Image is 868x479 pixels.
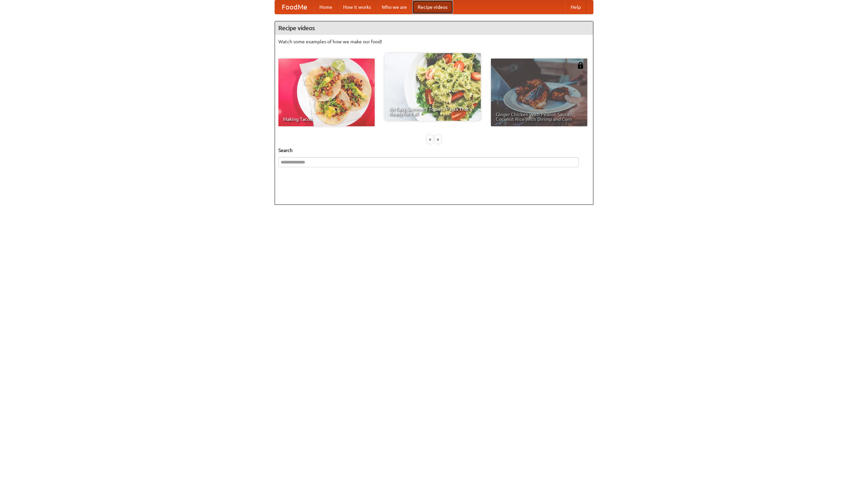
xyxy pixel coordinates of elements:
a: Home [314,0,338,14]
span: Making Tacos [283,117,370,122]
a: Recipe videos [412,0,453,14]
a: Help [565,0,586,14]
h4: Recipe videos [275,21,593,35]
div: » [435,135,441,144]
img: 483408.png [577,62,584,69]
a: Who we are [376,0,412,14]
a: Making Tacos [278,59,375,126]
a: How it works [338,0,376,14]
span: An Easy, Summery Tomato Pasta That's Ready for Fall [389,107,476,116]
a: An Easy, Summery Tomato Pasta That's Ready for Fall [384,53,481,121]
h5: Search [278,147,590,154]
p: Watch some examples of how we make our food! [278,38,590,45]
div: « [427,135,433,144]
a: FoodMe [275,0,314,14]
